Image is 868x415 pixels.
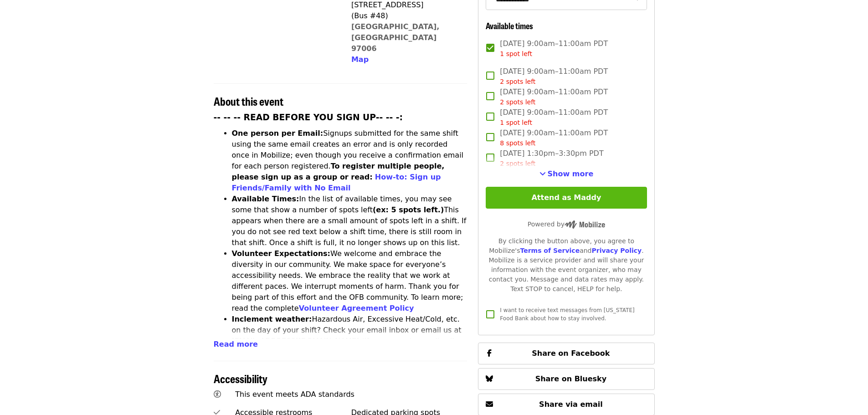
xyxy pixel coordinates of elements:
span: [DATE] 9:00am–11:00am PDT [500,107,608,128]
span: Powered by [528,220,605,228]
div: By clicking the button above, you agree to Mobilize's and . Mobilize is a service provider and wi... [486,236,647,294]
span: About this event [214,93,283,109]
span: [DATE] 9:00am–11:00am PDT [500,128,608,148]
span: Read more [214,340,258,348]
span: I want to receive text messages from [US_STATE] Food Bank about how to stay involved. [500,307,634,322]
span: 2 spots left [500,78,535,85]
span: Accessibility [214,370,267,386]
strong: Volunteer Expectations: [232,249,331,258]
span: Share via email [539,400,603,409]
strong: -- -- -- READ BEFORE YOU SIGN UP-- -- -: [214,113,403,122]
a: Volunteer Agreement Policy [299,304,414,313]
span: This event meets ADA standards [235,390,354,399]
span: 2 spots left [500,160,535,167]
span: 1 spot left [500,50,532,57]
span: 2 spots left [500,98,535,106]
span: [DATE] 9:00am–11:00am PDT [500,66,608,87]
a: [GEOGRAPHIC_DATA], [GEOGRAPHIC_DATA] 97006 [351,22,440,53]
span: 8 spots left [500,139,535,147]
li: Signups submitted for the same shift using the same email creates an error and is only recorded o... [232,128,467,194]
button: Share on Facebook [478,343,654,364]
img: Powered by Mobilize [565,220,605,229]
li: Hazardous Air, Excessive Heat/Cold, etc. on the day of your shift? Check your email inbox or emai... [232,314,467,369]
span: Share on Facebook [532,349,610,358]
li: We welcome and embrace the diversity in our community. We make space for everyone’s accessibility... [232,248,467,314]
li: In the list of available times, you may see some that show a number of spots left This appears wh... [232,194,467,248]
button: Share on Bluesky [478,368,654,390]
span: Share on Bluesky [535,374,607,383]
strong: Available Times: [232,195,299,203]
div: (Bus #48) [351,10,460,21]
span: [DATE] 9:00am–11:00am PDT [500,38,608,59]
button: Map [351,54,369,65]
span: Map [351,55,369,64]
span: 1 spot left [500,119,532,126]
span: Show more [548,169,594,178]
button: Attend as Maddy [486,187,647,209]
i: universal-access icon [214,390,221,399]
span: [DATE] 9:00am–11:00am PDT [500,87,608,107]
a: Privacy Policy [591,247,642,254]
strong: One person per Email: [232,129,324,138]
a: How-to: Sign up Friends/Family with No Email [232,173,441,192]
span: Available times [486,20,533,31]
span: [DATE] 1:30pm–3:30pm PDT [500,148,603,169]
a: Terms of Service [520,247,580,254]
strong: To register multiple people, please sign up as a group or read: [232,162,445,181]
strong: (ex: 5 spots left.) [373,205,444,214]
strong: Inclement weather: [232,315,312,323]
button: See more timeslots [539,169,594,179]
button: Read more [214,339,258,350]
